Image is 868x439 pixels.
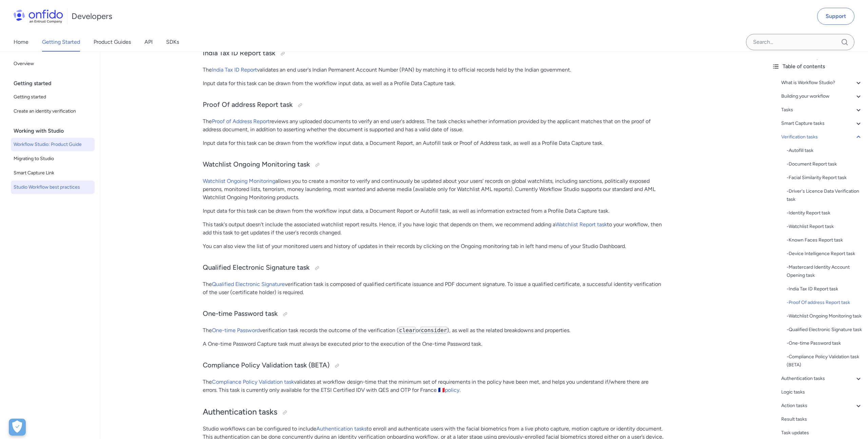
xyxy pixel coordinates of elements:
[787,299,863,307] a: -Proof Of address Report task
[316,425,367,432] a: Authentication tasks
[787,209,863,217] div: - Identity Report task
[203,159,664,170] h3: Watchlist Ongoing Monitoring task
[203,326,664,335] p: The verification task records the outcome of the verification ( or ), as well as the related brea...
[787,174,863,182] div: - Facial Similarity Report task
[203,177,664,202] p: allows you to create a monitor to verify and continuously be updated about your users' records on...
[787,312,863,320] a: -Watchlist Ongoing Monitoring task
[787,160,863,168] a: -Document Report task
[203,117,664,134] p: The reviews any uploaded documents to verify an end user's address. The task checks whether infor...
[787,236,863,244] a: -Known Faces Report task
[72,11,112,22] h1: Developers
[787,339,863,347] div: - One-time Password task
[212,327,260,333] a: One-time Password
[787,285,863,293] div: - India Tax ID Report task
[203,340,664,348] p: A One-time Password Capture task must always be executed prior to the execution of the One-time P...
[781,133,863,141] a: Verification tasks
[787,299,863,307] div: - Proof Of address Report task
[14,60,92,68] span: Overview
[203,66,664,74] p: The validates an end user's Indian Permanent Account Number (PAN) by matching it to official reco...
[787,160,863,168] div: - Document Report task
[787,236,863,244] div: - Known Faces Report task
[14,124,97,138] div: Working with Studio
[781,402,863,410] a: Action tasks
[11,104,95,118] a: Create an identity verification
[787,187,863,204] div: - Driver's Licence Data Verification task
[11,180,95,194] a: Studio Workflow best practices
[781,388,863,396] a: Logic tasks
[781,429,863,437] a: Task updates
[14,77,97,90] div: Getting started
[203,309,664,320] h3: One-time Password task
[787,326,863,334] a: -Qualified Electronic Signature task
[772,62,863,71] div: Table of contents
[14,169,92,177] span: Smart Capture Link
[144,33,153,52] a: API
[817,8,854,25] a: Support
[11,152,95,166] a: Migrating to Studio
[14,9,63,23] img: Onfido Logo
[787,174,863,182] a: -Facial Similarity Report task
[787,147,863,155] a: -Autofill task
[11,166,95,180] a: Smart Capture Link
[203,378,664,394] p: The validates at workflow design-time that the minimum set of requirements in the policy have bee...
[781,415,863,423] a: Result tasks
[781,92,863,100] a: Building your workflow
[212,379,294,385] a: Compliance Policy Validation task
[787,223,863,231] a: -Watchlist Report task
[787,263,863,280] div: - Mastercard Identity Account Opening task
[203,360,664,371] h3: Compliance Policy Validation task (BETA)
[11,90,95,104] a: Getting started
[781,106,863,114] a: Tasks
[781,375,863,383] a: Authentication tasks
[746,34,854,50] input: Onfido search input field
[787,326,863,334] div: - Qualified Electronic Signature task
[787,353,863,369] a: -Compliance Policy Validation task (BETA)
[203,263,664,273] h3: Qualified Electronic Signature task
[14,107,92,115] span: Create an identity verification
[203,139,664,147] p: Input data for this task can be drawn from the workflow input data, a Document Report, an Autofil...
[787,223,863,231] div: - Watchlist Report task
[166,33,179,52] a: SDKs
[787,250,863,258] a: -Device Intelligence Report task
[787,285,863,293] a: -India Tax ID Report task
[787,250,863,258] div: - Device Intelligence Report task
[787,312,863,320] div: - Watchlist Ongoing Monitoring task
[9,419,26,436] button: Open Preferences
[203,48,664,59] h3: India Tax ID Report task
[787,187,863,204] a: -Driver's Licence Data Verification task
[203,221,664,237] p: This task's output doesn't include the associated watchlist report results. Hence, if you have lo...
[11,138,95,151] a: Workflow Studio: Product Guide
[445,387,459,393] a: policy
[14,183,92,191] span: Studio Workflow best practices
[14,155,92,163] span: Migrating to Studio
[11,57,95,71] a: Overview
[203,79,664,88] p: Input data for this task can be drawn from the workflow input data, as well as a Profile Data Cap...
[420,327,447,334] code: consider
[781,79,863,87] div: What is Workflow Studio?
[14,140,92,149] span: Workflow Studio: Product Guide
[14,93,92,101] span: Getting started
[42,33,80,52] a: Getting Started
[203,280,664,297] p: The verification task is composed of qualified certificate issuance and PDF document signature. T...
[94,33,131,52] a: Product Guides
[203,242,664,250] p: You can also view the list of your monitored users and history of updates in their records by cli...
[787,263,863,280] a: -Mastercard Identity Account Opening task
[781,119,863,128] a: Smart Capture tasks
[212,118,270,125] a: Proof of Address Report
[212,281,285,287] a: Qualified Electronic Signature
[399,327,416,334] code: clear
[9,419,26,436] div: Cookie Preferences
[787,353,863,369] div: - Compliance Policy Validation task (BETA)
[787,147,863,155] div: - Autofill task
[14,33,28,52] a: Home
[203,178,275,184] a: Watchlist Ongoing Monitoring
